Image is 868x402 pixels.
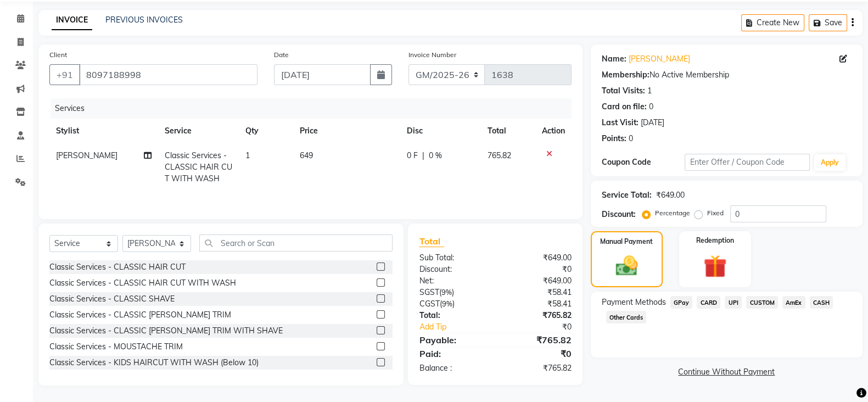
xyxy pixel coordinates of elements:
div: Discount: [411,264,495,275]
input: Enter Offer / Coupon Code [685,154,810,171]
span: 649 [299,150,312,160]
th: Total [481,119,535,143]
div: Balance : [411,362,495,374]
span: 765.82 [488,150,511,160]
span: GPay [670,296,693,309]
div: ₹58.41 [495,287,580,298]
div: Services [51,98,580,119]
div: ₹649.00 [495,252,580,264]
button: +91 [49,64,80,85]
span: 0 % [429,150,442,161]
div: Paid: [411,347,495,360]
div: Last Visit: [602,117,639,129]
span: 1 [245,150,250,160]
th: Service [158,119,239,143]
div: 0 [629,133,633,144]
div: ₹0 [495,347,580,360]
label: Manual Payment [600,237,653,247]
div: ( ) [411,298,495,310]
div: Classic Services - CLASSIC [PERSON_NAME] TRIM WITH SHAVE [49,325,283,337]
span: CARD [697,296,720,309]
span: [PERSON_NAME] [56,150,117,160]
th: Qty [239,119,293,143]
div: 1 [647,85,652,97]
div: Classic Services - KIDS HAIRCUT WITH WASH (Below 10) [49,357,259,369]
div: Discount: [602,209,636,220]
div: Total Visits: [602,85,645,97]
input: Search or Scan [199,235,393,252]
a: PREVIOUS INVOICES [105,15,183,25]
a: Continue Without Payment [593,366,860,378]
button: Apply [814,154,845,171]
div: ₹58.41 [495,298,580,310]
span: Classic Services - CLASSIC HAIR CUT WITH WASH [165,150,232,183]
div: ₹0 [509,321,580,333]
div: Service Total: [602,189,652,201]
span: Other Cards [606,311,647,323]
label: Fixed [707,208,724,218]
a: INVOICE [52,10,92,30]
th: Disc [400,119,481,143]
div: No Active Membership [602,69,852,81]
div: Classic Services - MOUSTACHE TRIM [49,341,183,353]
th: Price [293,119,400,143]
div: Classic Services - CLASSIC SHAVE [49,293,175,305]
div: ₹765.82 [495,310,580,321]
div: Membership: [602,69,649,81]
span: 9% [441,299,452,308]
div: Card on file: [602,101,647,113]
a: Add Tip [411,321,509,333]
div: [DATE] [641,117,664,129]
div: ₹765.82 [495,333,580,347]
span: 0 F [407,150,418,161]
label: Client [49,50,67,60]
button: Create New [741,14,804,31]
span: Payment Methods [602,297,666,308]
img: _gift.svg [696,252,733,281]
th: Stylist [49,119,158,143]
label: Invoice Number [408,50,456,60]
th: Action [535,119,572,143]
div: Net: [411,275,495,287]
span: AmEx [782,296,805,309]
img: _cash.svg [609,253,645,278]
div: Coupon Code [602,157,685,168]
span: 9% [441,288,451,297]
span: CASH [810,296,833,309]
div: ( ) [411,287,495,298]
div: Classic Services - CLASSIC HAIR CUT [49,261,186,273]
span: | [422,150,424,161]
label: Redemption [696,236,734,245]
input: Search by Name/Mobile/Email/Code [79,64,257,85]
div: ₹649.00 [495,275,580,287]
a: [PERSON_NAME] [629,53,690,65]
div: Points: [602,133,626,144]
span: SGST [419,287,439,297]
div: ₹0 [495,264,580,275]
label: Percentage [655,208,690,218]
div: Payable: [411,333,495,347]
label: Date [274,50,289,60]
div: Total: [411,310,495,321]
div: Classic Services - CLASSIC HAIR CUT WITH WASH [49,277,236,289]
span: Total [419,236,444,247]
span: UPI [725,296,742,309]
div: ₹765.82 [495,362,580,374]
div: ₹649.00 [656,189,685,201]
span: CGST [419,299,439,309]
button: Save [809,14,847,31]
div: 0 [649,101,653,113]
div: Sub Total: [411,252,495,264]
div: Name: [602,53,626,65]
div: Classic Services - CLASSIC [PERSON_NAME] TRIM [49,309,231,321]
span: CUSTOM [746,296,778,309]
